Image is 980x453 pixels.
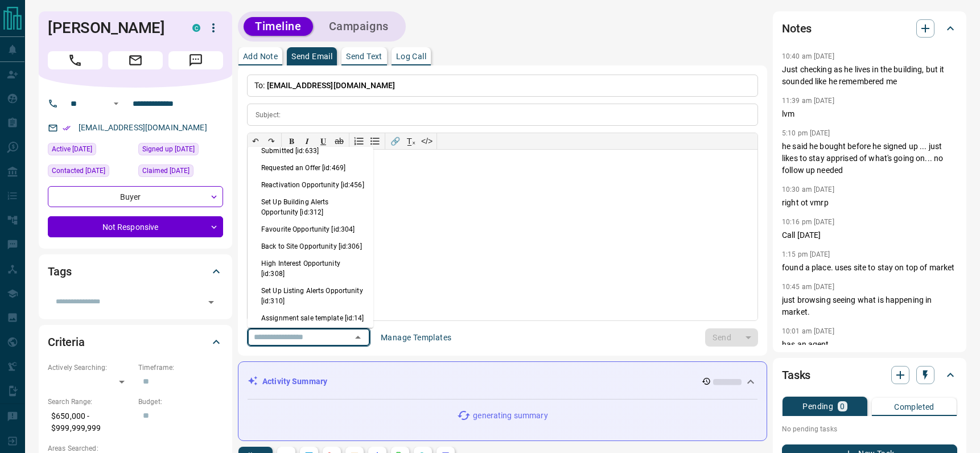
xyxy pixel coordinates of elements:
li: Back to Site Opportunity [id:306] [248,238,373,255]
span: Message [168,51,223,69]
h2: Notes [782,19,812,38]
p: he said he bought before he signed up ... just likes to stay apprised of what's going on... no fo... [782,141,957,176]
p: just browsing seeing what is happening in market. [782,294,957,318]
s: ab [335,137,344,146]
p: 0 [840,402,845,410]
span: Contacted [DATE] [52,165,105,176]
p: Pending [802,402,833,410]
div: Tags [48,258,223,285]
li: Requested an Offer [id:469] [248,159,373,176]
div: Sat Sep 13 2025 [48,143,133,159]
button: Timeline [244,17,313,36]
li: Assignment sale template [id:14] [248,310,373,327]
p: Search Range: [48,397,133,407]
p: $650,000 - $999,999,999 [48,407,133,438]
div: Tue Nov 07 2023 [138,164,223,180]
p: Completed [894,403,934,411]
p: found a place. uses site to stay on top of market [782,262,957,274]
span: [EMAIL_ADDRESS][DOMAIN_NAME] [267,81,396,90]
div: Notes [782,15,957,42]
svg: Email Verified [63,124,71,132]
p: Activity Summary [262,376,327,388]
p: 1:15 pm [DATE] [782,250,830,258]
div: Marketing [248,327,373,354]
p: Add Note [243,52,278,60]
span: 𝐔 [320,137,326,146]
button: Campaigns [318,17,400,36]
li: Set Up Building Alerts Opportunity [id:312] [248,193,373,221]
button: Manage Templates [374,328,458,347]
p: No pending tasks [782,421,957,438]
p: 5:10 pm [DATE] [782,129,830,137]
p: 10:01 am [DATE] [782,327,834,335]
button: 𝐔 [315,133,331,149]
div: split button [705,328,758,347]
p: has an agent [782,339,957,351]
span: Signed up [DATE] [142,143,195,155]
button: ↶ [248,133,263,149]
div: Criteria [48,328,223,356]
p: To: [247,75,758,97]
h2: Tags [48,262,71,281]
p: Timeframe: [138,363,223,373]
li: Favourite Opportunity [id:304] [248,221,373,238]
button: ab [331,133,347,149]
p: 10:16 pm [DATE] [782,218,834,226]
button: 𝐁 [283,133,299,149]
li: Reactivation Opportunity [id:456] [248,176,373,193]
span: Email [108,51,163,69]
p: generating summary [473,410,547,422]
button: Numbered list [351,133,367,149]
p: 10:40 am [DATE] [782,52,834,60]
p: Log Call [396,52,426,60]
span: Active [DATE] [52,143,92,155]
p: right ot vmrp [782,197,957,209]
button: T̲ₓ [403,133,419,149]
h2: Tasks [782,366,810,384]
button: </> [419,133,435,149]
div: Wed Aug 12 2020 [138,143,223,159]
button: Close [350,330,366,345]
li: High Interest Opportunity [id:308] [248,255,373,282]
p: Send Text [346,52,382,60]
p: Call [DATE] [782,229,957,241]
h2: Criteria [48,333,85,351]
div: Tasks [782,361,957,389]
button: Bullet list [367,133,383,149]
p: Just checking as he lives in the building, but it sounded like he remembered me [782,64,957,88]
span: Call [48,51,102,69]
p: Subject: [256,110,281,120]
p: Send Email [291,52,332,60]
p: Actively Searching: [48,363,133,373]
button: ↷ [263,133,279,149]
div: condos.ca [192,24,200,32]
div: Buyer [48,186,223,207]
p: 10:45 am [DATE] [782,283,834,291]
button: 𝑰 [299,133,315,149]
a: [EMAIL_ADDRESS][DOMAIN_NAME] [79,123,207,132]
p: 11:39 am [DATE] [782,97,834,105]
p: 10:30 am [DATE] [782,186,834,193]
button: Open [109,97,123,110]
h1: [PERSON_NAME] [48,19,175,37]
span: Claimed [DATE] [142,165,190,176]
button: Open [203,294,219,310]
div: Not Responsive [48,216,223,237]
button: 🔗 [387,133,403,149]
div: Activity Summary [248,371,757,392]
li: Set Up Listing Alerts Opportunity [id:310] [248,282,373,310]
div: Mon May 12 2025 [48,164,133,180]
p: lvm [782,108,957,120]
p: Budget: [138,397,223,407]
